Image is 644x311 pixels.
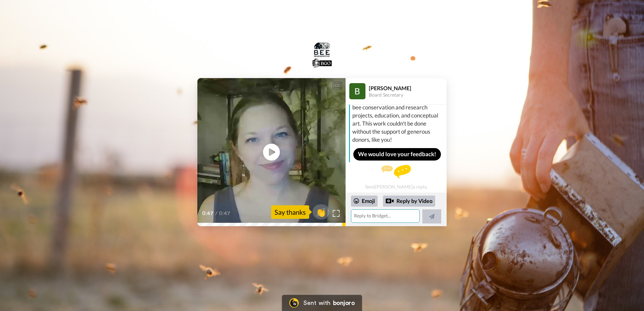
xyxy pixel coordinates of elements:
[346,165,447,189] div: Send [PERSON_NAME] a reply.
[333,210,340,217] img: Full screen
[351,196,378,206] div: Emoji
[352,147,442,161] a: We would love your feedback!
[381,165,411,178] img: message.svg
[386,197,394,205] div: Reply by Video
[313,204,329,219] button: 👏
[369,92,446,98] div: Board Secretary
[349,83,365,99] img: Profile Image
[313,207,329,217] span: 👏
[352,79,445,144] div: Hi [PERSON_NAME], thank you for your recent donation. Your support enables us to continue our wor...
[383,196,435,207] div: Reply by Video
[202,209,214,217] span: 0:47
[219,209,231,217] span: 0:47
[369,85,446,91] div: [PERSON_NAME]
[271,205,309,219] div: Say thanks
[215,209,218,217] span: /
[333,82,342,89] div: CC
[311,41,333,68] img: Bee Girl Organization logo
